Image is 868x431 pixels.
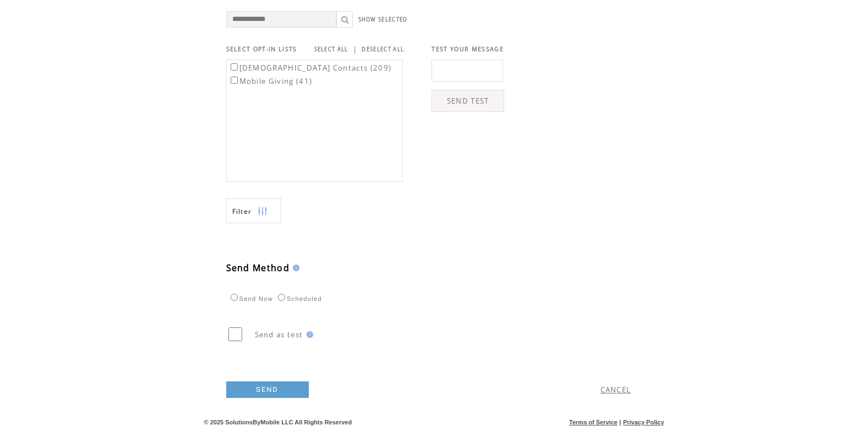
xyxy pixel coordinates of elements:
[278,294,285,301] input: Scheduled
[226,381,309,398] a: SEND
[226,45,297,53] span: SELECT OPT-IN LISTS
[226,262,290,274] span: Send Method
[232,207,252,216] span: Show filters
[303,331,313,338] img: help.gif
[358,16,408,23] a: SHOW SELECTED
[275,295,322,302] label: Scheduled
[314,46,348,53] a: SELECT ALL
[204,419,352,425] span: © 2025 SolutionsByMobile LLC All Rights Reserved
[228,76,313,86] label: Mobile Giving (41)
[623,419,664,425] a: Privacy Policy
[432,90,504,112] a: SEND TEST
[569,419,618,425] a: Terms of Service
[353,44,357,54] span: |
[619,419,621,425] span: |
[290,265,299,271] img: help.gif
[228,295,273,302] label: Send Now
[255,330,303,340] span: Send as test
[600,385,631,395] a: CANCEL
[258,199,268,224] img: filters.png
[432,45,504,53] span: TEST YOUR MESSAGE
[231,294,238,301] input: Send Now
[226,198,281,223] a: Filter
[231,77,238,84] input: Mobile Giving (41)
[231,63,238,71] input: [DEMOGRAPHIC_DATA] Contacts (209)
[228,63,392,73] label: [DEMOGRAPHIC_DATA] Contacts (209)
[362,46,404,53] a: DESELECT ALL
